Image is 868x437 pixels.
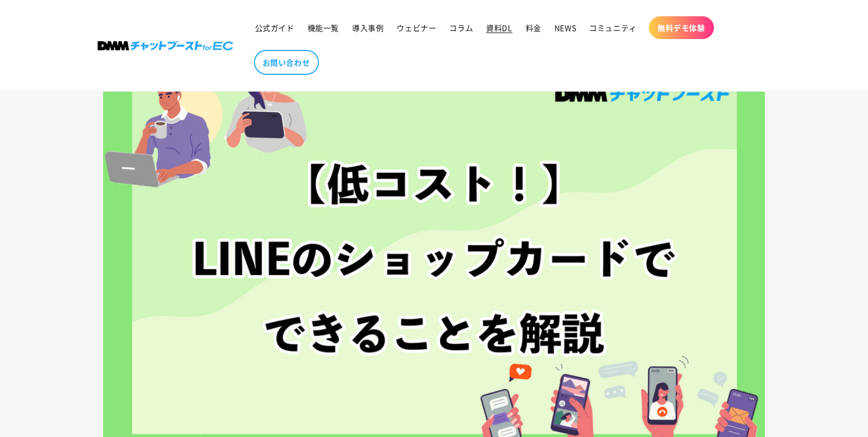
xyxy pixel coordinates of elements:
[658,23,705,33] span: 無料デモ体験
[255,23,295,33] span: 公式ガイド
[583,16,643,39] a: コミュニティ
[390,16,443,39] a: ウェビナー
[526,23,541,33] span: 料金
[352,23,384,33] span: 導入事例
[548,16,583,39] a: NEWS
[308,23,339,33] span: 機能一覧
[397,23,436,33] span: ウェビナー
[98,41,233,50] img: 株式会社DMM Boost
[449,23,473,33] span: コラム
[301,16,346,39] a: 機能一覧
[554,23,576,33] span: NEWS
[480,16,519,39] a: 資料DL
[346,16,390,39] a: 導入事例
[263,57,310,67] span: お問い合わせ
[589,23,637,33] span: コミュニティ
[248,16,301,39] a: 公式ガイド
[519,16,548,39] a: 料金
[254,50,319,75] a: お問い合わせ
[649,16,714,39] a: 無料デモ体験
[486,23,512,33] span: 資料DL
[443,16,480,39] a: コラム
